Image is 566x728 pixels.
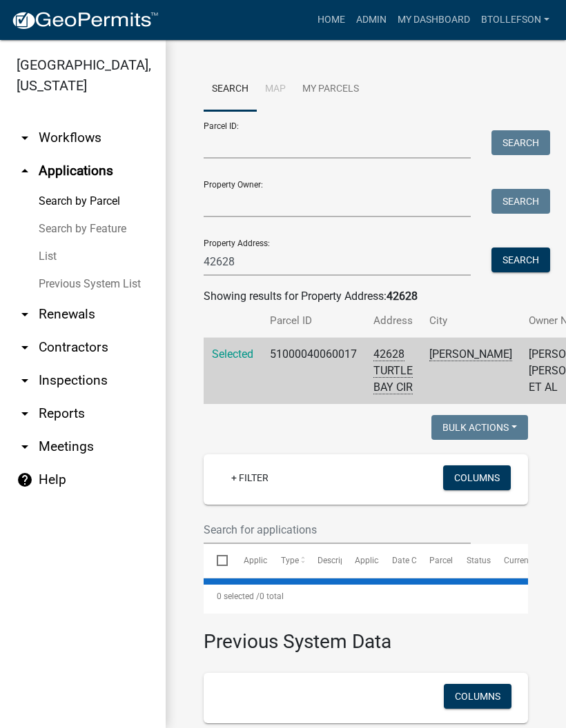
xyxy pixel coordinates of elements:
[444,684,511,709] button: Columns
[244,556,319,565] span: Application Number
[267,544,304,577] datatable-header-cell: Type
[429,556,462,565] span: Parcel ID
[318,556,360,565] span: Description
[355,556,391,565] span: Applicant
[17,405,33,422] i: arrow_drop_down
[443,465,511,490] button: Columns
[17,372,33,389] i: arrow_drop_down
[204,544,230,577] datatable-header-cell: Select
[17,438,33,455] i: arrow_drop_down
[431,415,528,440] button: Bulk Actions
[379,544,416,577] datatable-header-cell: Date Created
[491,189,550,214] button: Search
[421,305,520,337] th: City
[17,339,33,356] i: arrow_drop_down
[262,338,365,405] td: 51000040060017
[17,163,33,179] i: arrow_drop_up
[217,591,260,601] span: 0 selected /
[304,544,342,577] datatable-header-cell: Description
[453,544,491,577] datatable-header-cell: Status
[17,306,33,323] i: arrow_drop_down
[17,130,33,146] i: arrow_drop_down
[312,7,351,33] a: Home
[204,579,528,614] div: 0 total
[230,544,267,577] datatable-header-cell: Application Number
[17,472,33,488] i: help
[204,68,257,112] a: Search
[392,556,440,565] span: Date Created
[204,288,528,305] div: Showing results for Property Address:
[476,7,555,33] a: btollefson
[416,544,453,577] datatable-header-cell: Parcel ID
[204,614,528,656] h3: Previous System Data
[262,305,365,337] th: Parcel ID
[220,465,280,490] a: + Filter
[281,556,299,565] span: Type
[294,68,367,112] a: My Parcels
[365,305,421,337] th: Address
[392,7,476,33] a: My Dashboard
[387,290,418,303] strong: 42628
[491,247,550,272] button: Search
[212,347,253,361] a: Selected
[204,516,471,544] input: Search for applications
[504,556,561,565] span: Current Activity
[351,7,392,33] a: Admin
[491,130,550,155] button: Search
[342,544,379,577] datatable-header-cell: Applicant
[491,544,528,577] datatable-header-cell: Current Activity
[467,556,491,565] span: Status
